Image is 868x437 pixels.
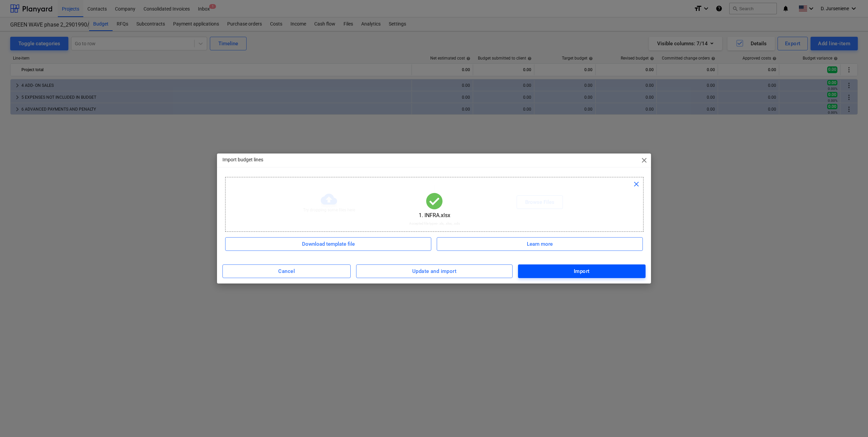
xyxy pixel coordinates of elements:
div: Learn more [527,240,553,248]
button: Learn more [437,237,643,251]
iframe: Chat Widget [834,404,868,437]
button: Cancel [222,264,351,278]
div: 1. INFRA.xlsxTry dropping some files hereorBrowse FilesAccepted file types-.xls, .xlsx, .ods [225,177,644,231]
div: Cancel [278,267,295,276]
button: Update and import [356,264,512,278]
button: Download template file [225,237,431,251]
div: Download template file [302,240,355,248]
button: Import [518,264,646,278]
p: Import budget lines [222,156,263,163]
div: Update and import [412,267,456,276]
span: close [640,156,648,164]
div: 1. INFRA.xlsx [419,190,450,218]
span: close [632,180,640,188]
div: Import [574,267,590,276]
